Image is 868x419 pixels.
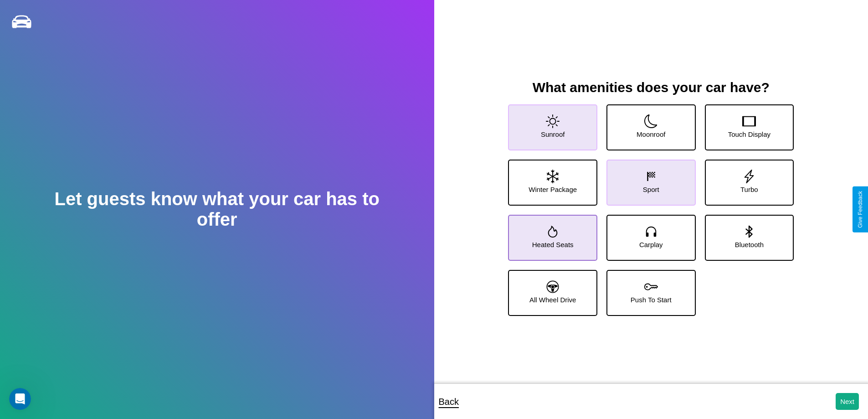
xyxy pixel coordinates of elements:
[637,128,665,140] p: Moonroof
[631,294,672,306] p: Push To Start
[857,191,863,228] div: Give Feedback
[9,388,31,410] iframe: Intercom live chat
[541,128,565,140] p: Sunroof
[740,183,758,196] p: Turbo
[532,238,574,251] p: Heated Seats
[728,128,770,140] p: Touch Display
[639,238,663,251] p: Carplay
[529,183,577,196] p: Winter Package
[735,238,764,251] p: Bluetooth
[43,189,390,230] h2: Let guests know what your car has to offer
[643,183,659,196] p: Sport
[529,294,576,306] p: All Wheel Drive
[439,393,459,410] p: Back
[836,393,859,410] button: Next
[499,80,803,95] h3: What amenities does your car have?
